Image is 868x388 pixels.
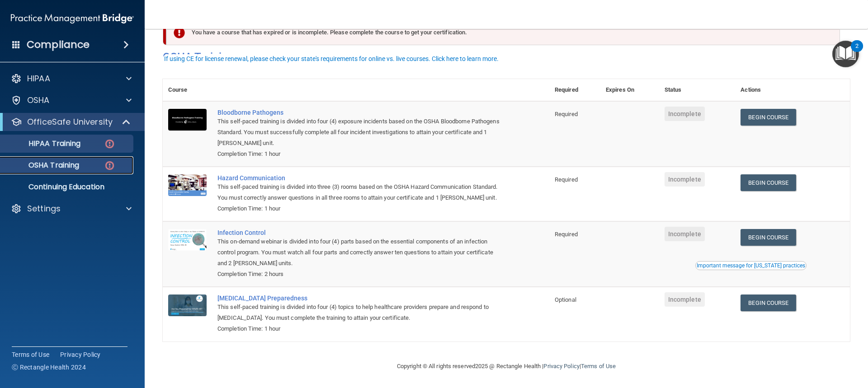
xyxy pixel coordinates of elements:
h4: Compliance [27,38,90,51]
div: This self-paced training is divided into four (4) exposure incidents based on the OSHA Bloodborne... [217,116,504,149]
a: Bloodborne Pathogens [217,109,504,116]
p: OSHA Training [6,161,79,170]
div: You have a course that has expired or is incomplete. Please complete the course to get your certi... [166,20,840,45]
span: Required [555,231,578,238]
p: Settings [27,203,61,214]
a: Terms of Use [12,350,49,359]
img: danger-circle.6113f641.png [104,138,115,150]
a: HIPAA [11,73,132,84]
a: Hazard Communication [217,174,504,182]
a: Begin Course [741,229,796,246]
th: Actions [735,79,850,101]
th: Expires On [600,79,659,101]
a: [MEDICAL_DATA] Preparedness [217,295,504,302]
button: Open Resource Center, 2 new notifications [832,41,859,67]
a: Begin Course [741,295,796,311]
div: This self-paced training is divided into three (3) rooms based on the OSHA Hazard Communication S... [217,182,504,203]
p: Continuing Education [6,182,129,192]
p: OfficeSafe University [27,117,113,127]
p: HIPAA [27,73,50,84]
div: This self-paced training is divided into four (4) topics to help healthcare providers prepare and... [217,302,504,323]
span: Incomplete [665,107,705,121]
div: This on-demand webinar is divided into four (4) parts based on the essential components of an inf... [217,236,504,269]
p: HIPAA Training [6,139,80,148]
p: OSHA [27,95,50,106]
h4: OSHA Training [163,51,850,63]
a: OSHA [11,95,132,106]
div: Completion Time: 1 hour [217,149,504,159]
th: Required [549,79,600,101]
a: Begin Course [741,174,796,191]
div: 2 [855,46,859,58]
span: Incomplete [665,227,705,241]
a: Privacy Policy [60,350,101,359]
span: Incomplete [665,172,705,187]
a: Begin Course [741,109,796,126]
div: Completion Time: 1 hour [217,323,504,334]
span: Optional [555,296,576,303]
button: If using CE for license renewal, please check your state's requirements for online vs. live cours... [163,54,500,63]
a: Terms of Use [581,363,616,369]
div: Copyright © All rights reserved 2025 @ Rectangle Health | | [341,352,671,381]
th: Course [163,79,212,101]
button: Read this if you are a dental practitioner in the state of CA [695,261,807,270]
iframe: Drift Widget Chat Controller [712,324,857,360]
div: If using CE for license renewal, please check your state's requirements for online vs. live cours... [164,56,499,62]
a: Infection Control [217,229,504,236]
th: Status [659,79,736,101]
span: Required [555,111,578,117]
img: danger-circle.6113f641.png [104,160,115,171]
div: Completion Time: 2 hours [217,269,504,280]
a: Settings [11,203,132,214]
div: Completion Time: 1 hour [217,203,504,214]
a: OfficeSafe University [11,117,131,127]
span: Ⓒ Rectangle Health 2024 [12,363,86,372]
img: PMB logo [11,9,134,28]
span: Incomplete [665,292,705,307]
span: Required [555,176,578,183]
img: exclamation-circle-solid-danger.72ef9ffc.png [174,27,185,38]
a: Privacy Policy [543,363,579,369]
div: Important message for [US_STATE] practices [697,263,805,268]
